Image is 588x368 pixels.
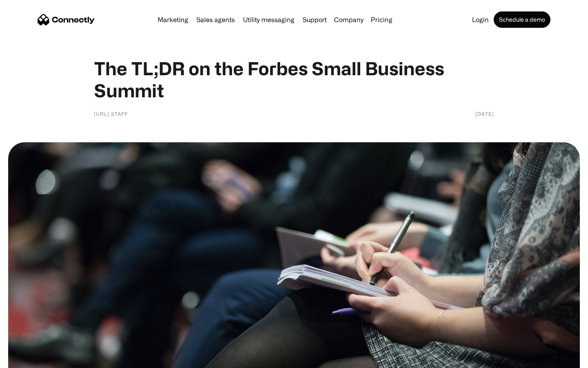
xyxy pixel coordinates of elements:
[94,110,128,118] div: [URL] Staff
[193,16,238,23] a: Sales agents
[334,14,363,25] div: Company
[469,16,492,23] a: Login
[240,16,298,23] a: Utility messaging
[94,57,494,101] h1: The TL;DR on the Forbes Small Business Summit
[154,16,192,23] a: Marketing
[494,11,550,28] a: Schedule a demo
[475,110,494,118] div: [DATE]
[8,354,49,365] aside: Language selected: English
[367,16,396,23] a: Pricing
[299,16,330,23] a: Support
[16,354,49,365] ul: Language list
